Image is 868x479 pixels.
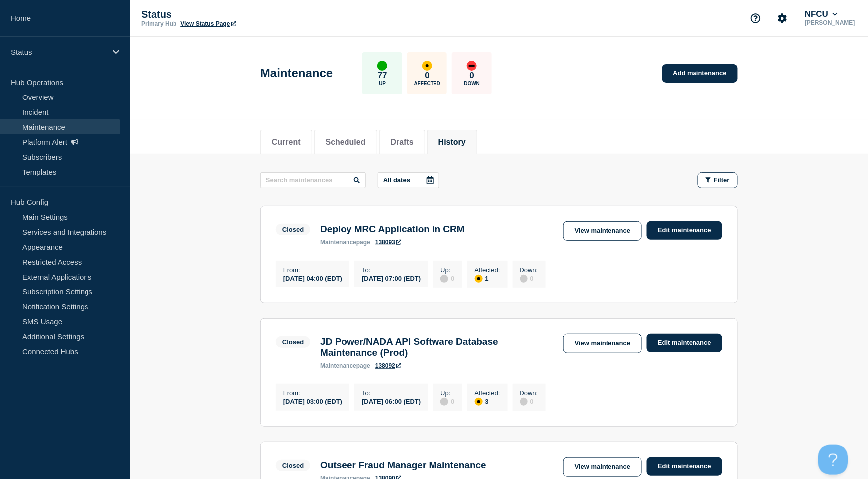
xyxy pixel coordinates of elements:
div: [DATE] 06:00 (EDT) [362,397,421,405]
div: 0 [520,397,538,406]
a: Add maintenance [662,64,738,83]
input: Search maintenances [260,172,366,188]
p: 77 [378,71,387,81]
p: Up [379,81,386,86]
button: All dates [378,172,439,188]
div: disabled [520,275,528,283]
a: Edit maintenance [647,334,722,352]
div: [DATE] 07:00 (EDT) [362,274,421,282]
p: 0 [425,71,430,81]
button: NFCU [803,9,840,19]
button: Filter [698,172,738,188]
div: 0 [440,397,454,406]
div: disabled [520,398,528,406]
a: View Status Page [180,20,236,27]
a: View maintenance [563,457,642,477]
div: Closed [282,338,304,346]
div: affected [422,61,432,71]
button: Account settings [772,8,793,29]
p: page [320,362,370,369]
p: Affected : [475,389,500,397]
iframe: Help Scout Beacon - Open [818,445,848,475]
h1: Maintenance [260,66,333,80]
p: From : [283,389,342,397]
p: Down [464,81,480,86]
span: maintenance [320,239,356,246]
a: View maintenance [563,221,642,241]
button: Scheduled [326,138,366,147]
div: up [377,61,387,71]
p: Primary Hub [141,20,176,27]
a: View maintenance [563,334,642,353]
button: Support [745,8,766,29]
div: Closed [282,462,304,469]
p: Affected [414,81,440,86]
a: 138093 [375,239,401,246]
p: To : [362,389,421,397]
div: [DATE] 03:00 (EDT) [283,397,342,405]
p: Down : [520,389,538,397]
p: All dates [383,176,410,184]
div: 3 [475,397,500,406]
h3: JD Power/NADA API Software Database Maintenance (Prod) [320,336,553,358]
p: Status [141,9,340,20]
div: disabled [440,275,448,283]
span: maintenance [320,362,356,369]
div: 1 [475,274,500,283]
a: 138092 [375,362,401,369]
p: From : [283,266,342,274]
span: Filter [714,176,730,184]
div: disabled [440,398,448,406]
div: 0 [440,274,454,283]
p: Affected : [475,266,500,274]
p: page [320,239,370,246]
h3: Deploy MRC Application in CRM [320,224,465,235]
div: Closed [282,226,304,233]
div: affected [475,275,483,283]
button: Current [272,138,301,147]
div: affected [475,398,483,406]
p: To : [362,266,421,274]
div: 0 [520,274,538,283]
p: Up : [440,389,454,397]
button: History [438,138,466,147]
div: [DATE] 04:00 (EDT) [283,274,342,282]
a: Edit maintenance [647,457,722,476]
p: 0 [470,71,474,81]
p: Down : [520,266,538,274]
div: down [467,61,477,71]
a: Edit maintenance [647,221,722,240]
button: Drafts [391,138,414,147]
p: Status [11,48,106,56]
p: [PERSON_NAME] [803,19,857,26]
h3: Outseer Fraud Manager Maintenance [320,460,486,471]
p: Up : [440,266,454,274]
